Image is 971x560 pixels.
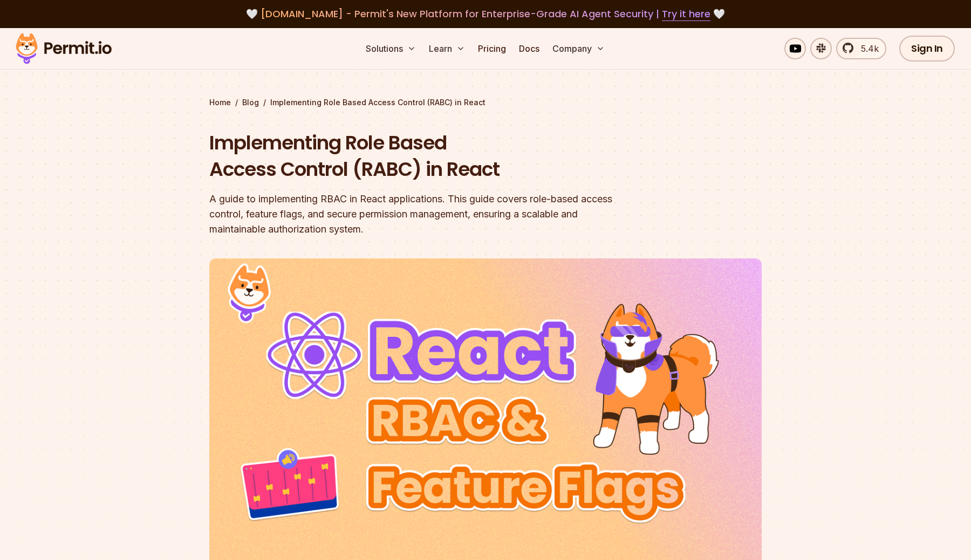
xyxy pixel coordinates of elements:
[209,192,624,237] div: A guide to implementing RBAC in React applications. This guide covers role-based access control, ...
[515,38,544,59] a: Docs
[11,30,117,67] img: Permit logo
[474,38,510,59] a: Pricing
[425,38,469,59] button: Learn
[548,38,609,59] button: Company
[209,97,231,108] a: Home
[26,6,945,22] div: 🤍 🤍
[242,97,259,108] a: Blog
[836,38,886,59] a: 5.4k
[209,129,624,183] h1: Implementing Role Based Access Control (RABC) in React
[662,7,710,21] a: Try it here
[854,42,879,55] span: 5.4k
[261,7,710,21] span: [DOMAIN_NAME] - Permit's New Platform for Enterprise-Grade AI Agent Security |
[209,97,762,108] div: / /
[899,36,955,62] a: Sign In
[361,38,420,59] button: Solutions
